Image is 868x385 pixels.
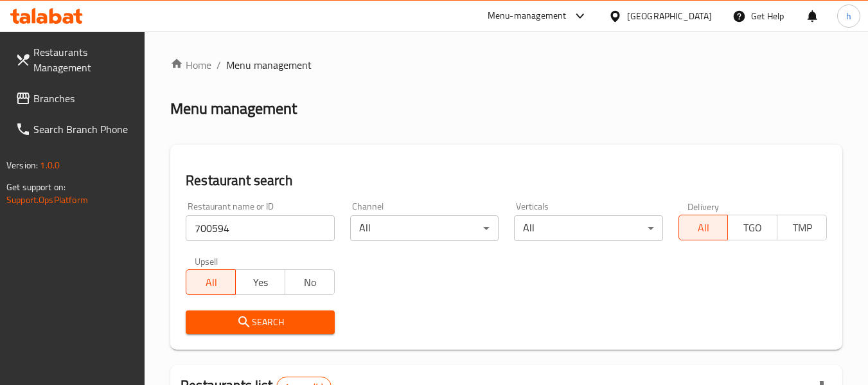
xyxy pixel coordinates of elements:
[5,37,145,83] a: Restaurants Management
[195,256,218,265] label: Upsell
[170,57,211,73] a: Home
[684,219,723,237] span: All
[217,57,221,73] li: /
[846,9,851,23] span: h
[186,215,334,241] input: Search for restaurant name or ID..
[33,121,135,137] span: Search Branch Phone
[727,215,777,240] button: TGO
[5,114,145,145] a: Search Branch Phone
[285,269,335,295] button: No
[290,273,330,292] span: No
[186,269,236,295] button: All
[196,314,324,330] span: Search
[678,215,729,240] button: All
[5,83,145,114] a: Branches
[226,57,312,73] span: Menu management
[33,91,135,106] span: Branches
[488,8,567,24] div: Menu-management
[191,273,231,292] span: All
[170,98,297,119] h2: Menu management
[687,202,720,211] label: Delivery
[235,269,285,295] button: Yes
[783,219,822,237] span: TMP
[33,44,135,75] span: Restaurants Management
[6,179,66,195] span: Get support on:
[186,171,827,190] h2: Restaurant search
[514,215,662,241] div: All
[6,192,88,208] a: Support.OpsPlatform
[6,157,38,174] span: Version:
[627,9,712,23] div: [GEOGRAPHIC_DATA]
[186,310,334,334] button: Search
[350,215,499,241] div: All
[241,273,280,292] span: Yes
[733,219,772,237] span: TGO
[777,215,827,240] button: TMP
[40,157,60,174] span: 1.0.0
[170,57,842,73] nav: breadcrumb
